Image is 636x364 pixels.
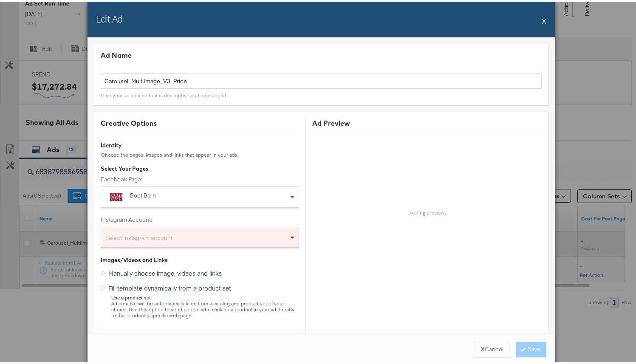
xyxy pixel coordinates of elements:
div: Ad Name [101,49,542,59]
div: Give your ad a name that is descriptive and meaningful [101,90,226,97]
label: Instagram Account: [101,214,299,222]
div: Ad Preview [312,117,542,127]
label: Facebook Page: [101,174,299,182]
div: Ad creative will be automatically filled from a catalog and product set of your choice. Use this ... [111,293,299,317]
strong: X [481,344,485,352]
div: Images/Videos and Links [101,254,299,262]
div: Select Instagram account [101,229,299,246]
input: Name your ad ... [101,72,542,87]
button: X [542,11,546,28]
div: Creative Options [101,117,299,127]
h6: Loading previews [306,208,548,214]
div: Select Your Pages [101,163,299,171]
button: XCancel [475,340,509,356]
span: Manually choose image, videos and links [108,267,222,276]
span: Fill template dynamically from a product set [108,282,231,291]
div: Choose the pages, images and links that appear in your ads. [101,150,299,156]
h2: Edit Ad [96,11,122,23]
div: Identity [101,140,299,148]
div: Boot Barn [130,190,233,198]
strong: Use a product set [111,293,151,299]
